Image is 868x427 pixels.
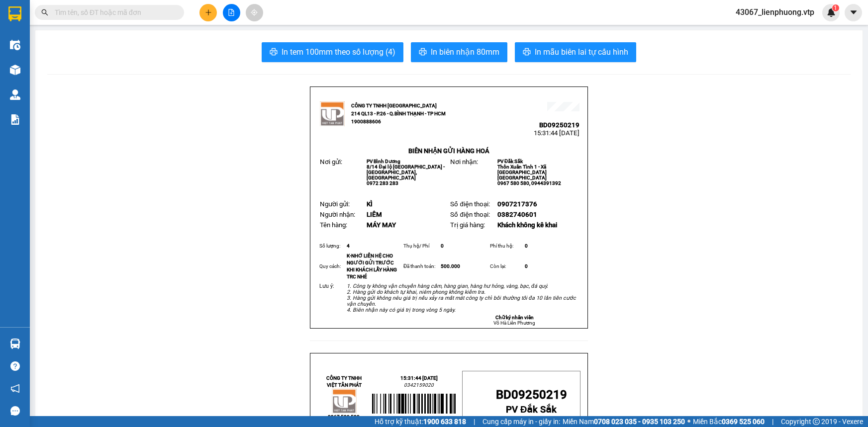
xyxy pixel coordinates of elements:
span: notification [10,384,20,393]
img: icon-new-feature [827,8,836,17]
span: printer [523,48,531,57]
span: Cung cấp máy in - giấy in: [482,416,560,427]
strong: CÔNG TY TNHH VIỆT TÂN PHÁT [326,375,362,388]
span: Võ Hà Liên Phương [493,320,535,326]
span: 15:31:44 [DATE] [534,129,579,137]
em: 1. Công ty không vận chuyển hàng cấm, hàng gian, hàng hư hỏng, vàng, bạc, đá quý. 2. Hàng gửi do ... [347,283,576,313]
button: printerIn tem 100mm theo số lượng (4) [262,42,403,62]
span: In mẫu biên lai tự cấu hình [535,46,628,58]
span: 15:31:44 [DATE] [400,375,438,381]
span: Nơi nhận: [450,158,478,166]
td: Còn lại: [488,251,523,282]
span: Trị giá hàng: [450,221,485,229]
span: 0967 580 580, 0944391392 [328,414,361,427]
button: printerIn biên nhận 80mm [411,42,507,62]
td: Số lượng: [318,241,345,251]
span: file-add [228,9,235,16]
span: PV Đắk Sắk [506,404,557,415]
span: 0382740601 [497,211,537,218]
span: 0967 580 580, 0944391392 [497,180,561,186]
strong: CÔNG TY TNHH [GEOGRAPHIC_DATA] 214 QL13 - P.26 - Q.BÌNH THẠNH - TP HCM 1900888606 [351,103,446,124]
span: BD09250219 [539,121,579,129]
img: logo-vxr [8,6,21,21]
span: copyright [813,418,820,425]
span: Miền Nam [563,416,685,427]
span: MÁY MAY [367,221,396,229]
span: Lưu ý: [319,283,334,289]
td: Quy cách: [318,251,345,282]
img: warehouse-icon [10,65,20,75]
span: Số điện thoại: [450,211,489,218]
span: Thôn Xuân Tình 1 - Xã [GEOGRAPHIC_DATA] [GEOGRAPHIC_DATA] [497,164,547,180]
span: message [10,406,20,416]
span: printer [419,48,427,57]
span: KÌ [367,200,373,208]
td: Phí thu hộ: [488,241,523,251]
button: caret-down [845,4,862,21]
span: Người gửi: [320,200,350,208]
span: 43067_lienphuong.vtp [728,6,822,18]
span: 4 [347,243,350,249]
span: 0 [525,243,528,249]
span: 8/14 Đại lộ [GEOGRAPHIC_DATA] - [GEOGRAPHIC_DATA], [GEOGRAPHIC_DATA] [367,164,444,180]
span: In biên nhận 80mm [431,46,499,58]
span: 0342159020 [404,382,434,388]
img: logo [320,101,345,126]
span: 0972 283 283 [367,180,398,186]
td: Thụ hộ/ Phí [402,241,439,251]
span: LIÊM [367,211,382,218]
strong: 0369 525 060 [722,418,765,426]
span: Hỗ trợ kỹ thuật: [375,416,466,427]
span: | [474,416,475,427]
span: search [41,9,48,16]
img: warehouse-icon [10,40,20,50]
strong: BIÊN NHẬN GỬI HÀNG HOÁ [408,147,489,155]
strong: 0708 023 035 - 0935 103 250 [594,418,685,426]
img: warehouse-icon [10,89,20,100]
span: BD09250219 [496,388,567,402]
span: | [772,416,773,427]
button: printerIn mẫu biên lai tự cấu hình [515,42,636,62]
span: 0907217376 [497,200,537,208]
span: 0 [441,243,444,249]
span: caret-down [849,8,858,17]
span: PV Đắk Sắk [497,159,523,164]
td: Đã thanh toán: [402,251,439,282]
span: Tên hàng: [320,221,347,229]
span: In tem 100mm theo số lượng (4) [282,46,395,58]
img: warehouse-icon [10,339,20,349]
span: 1 [834,4,837,11]
span: ⚪️ [687,420,690,424]
span: plus [205,9,212,16]
button: file-add [223,4,240,21]
span: printer [270,48,278,57]
button: aim [246,4,263,21]
span: PV Bình Dương [367,159,400,164]
sup: 1 [832,4,839,11]
span: Nơi gửi: [320,158,342,166]
strong: 1900 633 818 [423,418,466,426]
img: logo [332,389,357,414]
span: question-circle [10,361,20,371]
span: aim [251,9,258,16]
span: Số điện thoại: [450,200,489,208]
span: Miền Bắc [693,416,765,427]
span: 0 [525,263,528,269]
span: K-NHỚ LIÊN HỆ CHO NGƯỜI GỬI TRƯỚC KHI KHÁCH LẤY HÀNG TRC NHÉ [347,253,397,279]
strong: Chữ ký nhân viên [495,315,534,320]
span: Khách không kê khai [497,221,557,229]
input: Tìm tên, số ĐT hoặc mã đơn [55,7,172,18]
img: solution-icon [10,114,20,125]
button: plus [199,4,217,21]
span: 500.000 [441,263,460,269]
span: Người nhận: [320,211,355,218]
